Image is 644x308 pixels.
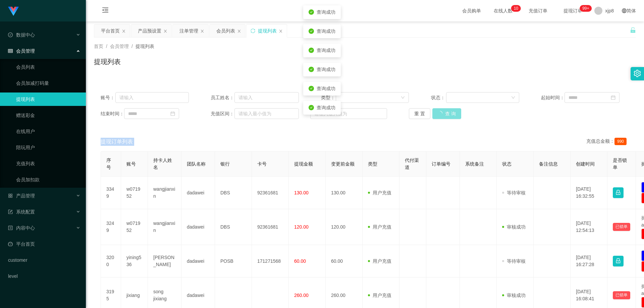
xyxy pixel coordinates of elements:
span: 序号 [106,158,111,170]
span: 260.00 [294,293,309,298]
i: 图标: menu-fold [94,0,117,22]
td: 3349 [101,177,121,209]
span: 60.00 [294,258,306,264]
td: w071952 [121,177,148,209]
i: 图标: setting [634,70,641,77]
a: 提现列表 [16,93,80,106]
span: 账号： [101,94,115,101]
a: 会员列表 [16,60,80,74]
a: 赠送彩金 [16,109,80,122]
span: 状态 [502,161,512,167]
td: [DATE] 12:54:13 [571,209,607,245]
i: 图标: close [237,29,241,33]
span: 130.00 [294,190,309,195]
td: 92361681 [252,209,289,245]
td: 3249 [101,209,121,245]
i: 图标: profile [8,226,13,230]
td: 171271568 [252,245,289,278]
i: 图标: calendar [170,111,175,116]
span: 账号 [126,161,136,167]
span: 起始时间： [541,94,565,101]
span: 银行 [220,161,230,167]
div: 会员列表 [216,24,235,37]
i: 图标: form [8,209,13,214]
span: / [131,44,133,49]
td: 130.00 [326,177,363,209]
a: level [8,269,80,283]
a: 陪玩用户 [16,141,80,154]
i: icon: check-circle [309,9,314,15]
span: 会员管理 [8,48,35,54]
span: 提现订单列表 [101,138,133,146]
span: 查询成功 [317,9,335,15]
i: icon: check-circle [309,48,314,53]
td: [DATE] 16:27:28 [571,245,607,278]
span: 是否锁单 [613,158,627,170]
td: dadawei [181,177,215,209]
span: 990 [614,138,627,145]
span: 用户充值 [368,190,391,195]
span: 代付渠道 [405,158,419,170]
a: 在线用户 [16,125,80,138]
span: 用户充值 [368,258,391,264]
span: 结束时间： [101,110,124,117]
span: 数据中心 [8,32,35,38]
button: 图标: lock [613,256,624,266]
button: 已锁单 [613,223,630,231]
td: yining536 [121,245,148,278]
input: 请输入 [234,92,299,103]
span: ~ [299,110,310,117]
span: 充值订单 [525,8,551,13]
div: 平台首页 [101,24,120,37]
i: 图标: close [200,29,204,33]
img: logo.9652507e.png [8,7,19,16]
button: 重 置 [409,108,430,119]
span: 创建时间 [576,161,595,167]
i: icon: check-circle [309,28,314,34]
input: 请输入最小值为 [234,108,299,119]
span: 在线人数 [490,8,516,13]
span: 等待审核 [502,258,526,264]
i: 图标: close [279,29,283,33]
i: 图标: calendar [611,95,615,100]
span: 120.00 [294,224,309,230]
td: 3200 [101,245,121,278]
i: icon: check-circle [309,67,314,72]
span: 持卡人姓名 [153,158,172,170]
td: wangjianxin [148,177,181,209]
span: 会员管理 [110,44,129,49]
span: 提现金额 [294,161,313,167]
div: 注单管理 [179,24,198,37]
div: 产品预设置 [138,24,161,37]
span: 用户充值 [368,224,391,230]
i: 图标: down [511,96,515,100]
p: 1 [514,5,516,12]
span: 卡号 [257,161,267,167]
span: 订单编号 [432,161,450,167]
td: DBS [215,209,252,245]
i: icon: check-circle [309,105,314,110]
input: 请输入最大值为 [310,108,387,119]
span: 团队名称 [187,161,206,167]
span: 充值区间： [211,110,234,117]
span: 系统配置 [8,209,35,214]
span: 类型 [368,161,377,167]
i: 图标: global [622,8,627,13]
i: 图标: appstore-o [8,193,13,198]
p: 0 [516,5,518,12]
span: 审核成功 [502,293,526,298]
td: wangjianxin [148,209,181,245]
span: 状态： [431,94,446,101]
span: 提现列表 [136,44,154,49]
div: 充值总金额： [586,138,629,146]
span: 提现订单 [560,8,586,13]
td: 120.00 [326,209,363,245]
span: 查询成功 [317,105,335,110]
td: DBS [215,177,252,209]
sup: 10 [511,5,521,12]
button: 已锁单 [613,291,630,299]
span: 变更前金额 [331,161,355,167]
span: 产品管理 [8,193,35,198]
a: 图标: dashboard平台首页 [8,237,80,251]
i: 图标: close [163,29,167,33]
